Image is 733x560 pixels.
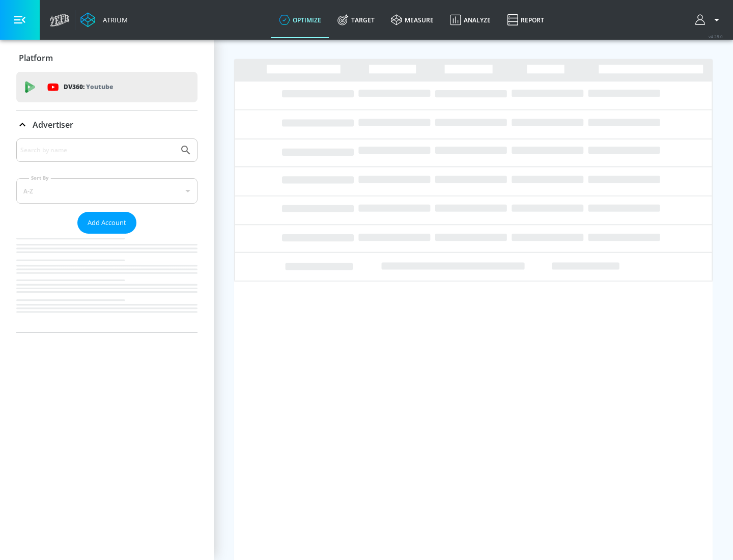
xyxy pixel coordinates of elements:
div: DV360: Youtube [16,72,198,102]
span: v 4.28.0 [709,34,723,39]
input: Search by name [20,144,175,157]
a: optimize [271,2,329,38]
p: DV360: [64,81,113,93]
label: Sort By [29,175,51,181]
div: Atrium [99,15,128,24]
span: Add Account [88,217,126,229]
p: Platform [19,52,53,64]
a: Atrium [80,12,128,27]
a: measure [383,2,442,38]
a: Report [499,2,552,38]
div: Platform [16,44,198,72]
p: Advertiser [33,119,73,130]
button: Add Account [77,212,136,234]
a: Target [329,2,383,38]
p: Youtube [86,81,113,92]
a: Analyze [442,2,499,38]
div: Advertiser [16,110,198,139]
div: A-Z [16,178,198,204]
nav: list of Advertiser [16,234,198,332]
div: Advertiser [16,138,198,332]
